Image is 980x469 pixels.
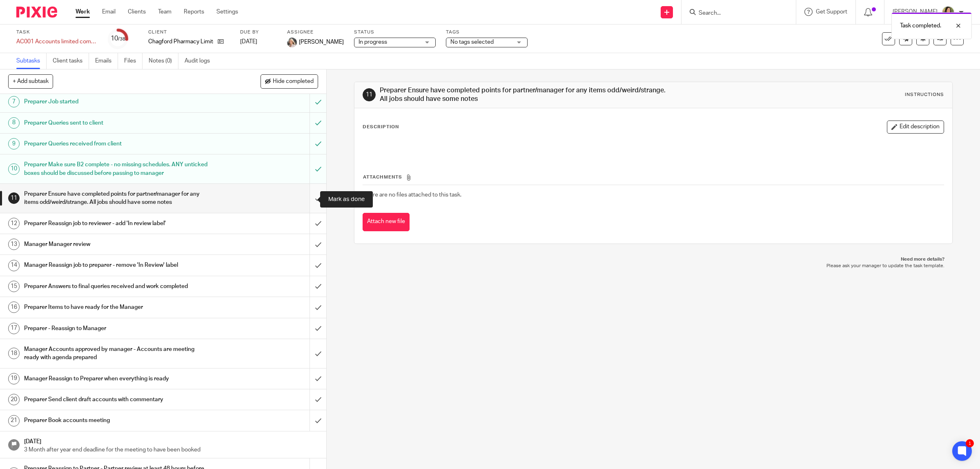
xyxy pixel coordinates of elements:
[158,8,171,16] a: Team
[128,8,146,16] a: Clients
[8,138,20,150] div: 9
[362,263,945,269] p: Please ask your manager to update the task template.
[24,414,209,427] h1: Preparer Book accounts meeting
[24,393,209,406] h1: Preparer Send client draft accounts with commentary
[16,53,47,69] a: Subtasks
[8,281,20,292] div: 15
[24,117,209,129] h1: Preparer Queries sent to client
[124,53,143,69] a: Files
[261,74,318,88] button: Hide completed
[148,29,230,36] label: Client
[8,192,20,204] div: 11
[446,29,528,36] label: Tags
[16,29,98,36] label: Task
[24,217,209,230] h1: Preparer Reassign job to reviewer - add 'In review label'
[8,348,20,359] div: 18
[905,92,944,98] div: Instructions
[24,446,318,454] p: 3 Month after year end deadline for the meeting to have been booked
[8,394,20,405] div: 20
[380,86,670,104] h1: Preparer Ensure have completed points for partner/manager for any items odd/weird/strange. All jo...
[299,38,344,46] span: [PERSON_NAME]
[363,192,461,198] span: There are no files attached to this task.
[450,39,494,45] span: No tags selected
[287,38,297,47] img: High%20Res%20Andrew%20Price%20Accountants_Poppy%20Jakes%20photography-1187-3.jpg
[240,29,277,36] label: Due by
[16,38,98,46] div: AC001 Accounts limited company non management accounts
[363,175,402,179] span: Attachments
[24,96,209,108] h1: Preparer Job started
[24,238,209,250] h1: Manager Manager review
[118,37,125,41] small: /38
[887,121,944,134] button: Edit description
[24,322,209,335] h1: Preparer - Reassign to Manager
[184,8,204,16] a: Reports
[53,53,89,69] a: Client tasks
[362,256,945,263] p: Need more details?
[24,301,209,313] h1: Preparer Items to have ready for the Manager
[966,439,974,447] div: 1
[24,343,209,364] h1: Manager Accounts approved by manager - Accounts are meeting ready with agenda prepared
[8,415,20,427] div: 21
[363,213,410,231] button: Attach new file
[149,53,178,69] a: Notes (0)
[363,124,399,130] p: Description
[24,138,209,150] h1: Preparer Queries received from client
[24,435,318,446] h1: [DATE]
[8,163,20,175] div: 10
[16,7,57,18] img: Pixie
[359,39,387,45] span: In progress
[900,22,941,30] p: Task completed.
[24,188,209,209] h1: Preparer Ensure have completed points for partner/manager for any items odd/weird/strange. All jo...
[8,323,20,334] div: 17
[76,8,90,16] a: Work
[148,38,214,46] p: Chagford Pharmacy Limited
[240,39,257,45] span: [DATE]
[24,259,209,271] h1: Manager Reassign job to preparer - remove 'In Review' label
[8,96,20,107] div: 7
[287,29,344,36] label: Assignee
[8,74,53,88] button: + Add subtask
[95,53,118,69] a: Emails
[363,88,376,101] div: 11
[24,373,209,385] h1: Manager Reassign to Preparer when everything is ready
[8,239,20,250] div: 13
[354,29,436,36] label: Status
[111,34,125,43] div: 10
[8,373,20,384] div: 19
[185,53,216,69] a: Audit logs
[102,8,116,16] a: Email
[8,301,20,313] div: 16
[273,78,314,85] span: Hide completed
[216,8,238,16] a: Settings
[8,260,20,271] div: 14
[24,280,209,293] h1: Preparer Answers to final queries received and work completed
[8,218,20,229] div: 12
[24,159,209,179] h1: Preparer Make sure B2 complete - no missing schedules. ANY unticked boxes should be discussed bef...
[8,117,20,129] div: 8
[942,6,955,19] img: High%20Res%20Andrew%20Price%20Accountants_Poppy%20Jakes%20photography-1153.jpg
